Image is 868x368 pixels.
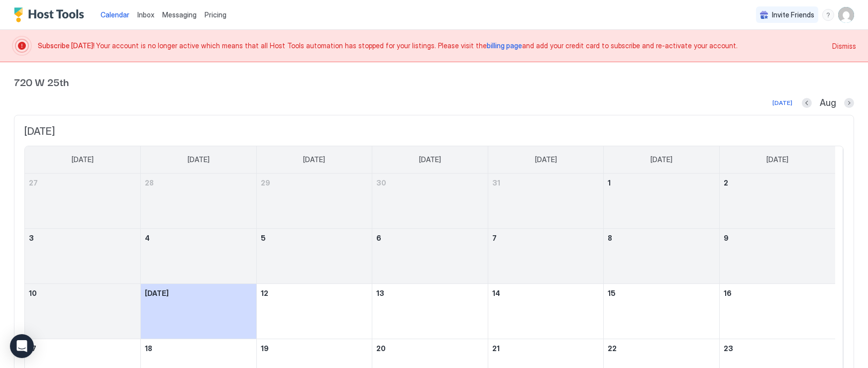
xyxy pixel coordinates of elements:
[257,339,372,358] a: August 19, 2025
[419,155,441,164] span: [DATE]
[141,283,257,339] td: August 11, 2025
[604,283,720,339] td: August 15, 2025
[372,284,488,302] a: August 13, 2025
[608,234,612,242] span: 8
[488,228,604,283] td: August 7, 2025
[376,344,386,353] span: 20
[256,174,372,229] td: July 29, 2025
[802,98,812,108] button: Previous month
[162,9,197,20] a: Messaging
[178,146,219,173] a: Monday
[141,228,257,283] td: August 4, 2025
[14,7,89,22] a: Host Tools Logo
[24,125,844,138] span: [DATE]
[145,344,152,353] span: 18
[719,228,835,283] td: August 9, 2025
[25,174,140,192] a: July 27, 2025
[101,9,129,20] a: Calendar
[608,179,611,187] span: 1
[261,234,266,242] span: 5
[724,234,729,242] span: 9
[29,234,34,242] span: 3
[838,7,854,23] div: User profile
[766,155,788,164] span: [DATE]
[488,229,604,247] a: August 7, 2025
[38,41,826,50] span: Your account is no longer active which means that all Host Tools automation has stopped for your ...
[25,284,140,302] a: August 10, 2025
[604,229,719,247] a: August 8, 2025
[608,344,617,353] span: 22
[25,174,141,229] td: July 27, 2025
[188,155,210,164] span: [DATE]
[772,10,814,19] span: Invite Friends
[604,174,719,192] a: August 1, 2025
[820,97,836,109] span: Aug
[38,41,96,50] span: Subscribe [DATE]!
[492,179,500,187] span: 31
[487,41,522,50] a: billing page
[137,10,154,19] span: Inbox
[720,229,835,247] a: August 9, 2025
[492,289,500,297] span: 14
[720,339,835,358] a: August 23, 2025
[261,289,268,297] span: 12
[62,146,104,173] a: Sunday
[256,228,372,283] td: August 5, 2025
[145,289,169,297] span: [DATE]
[261,179,270,187] span: 29
[488,283,604,339] td: August 14, 2025
[525,146,567,173] a: Thursday
[261,344,269,353] span: 19
[29,179,38,187] span: 27
[724,344,733,353] span: 23
[376,289,384,297] span: 13
[72,155,94,164] span: [DATE]
[832,41,856,51] div: Dismiss
[257,229,372,247] a: August 5, 2025
[488,339,604,358] a: August 21, 2025
[372,174,488,229] td: July 30, 2025
[372,174,488,192] a: July 30, 2025
[141,174,257,229] td: July 28, 2025
[651,155,672,164] span: [DATE]
[25,339,140,358] a: August 17, 2025
[724,289,732,297] span: 16
[604,174,720,229] td: August 1, 2025
[488,284,604,302] a: August 14, 2025
[162,10,197,19] span: Messaging
[488,174,604,229] td: July 31, 2025
[25,228,141,283] td: August 3, 2025
[29,289,37,297] span: 10
[719,174,835,229] td: August 2, 2025
[604,284,719,302] a: August 15, 2025
[772,98,792,107] div: [DATE]
[492,234,497,242] span: 7
[141,229,256,247] a: August 4, 2025
[604,228,720,283] td: August 8, 2025
[724,179,728,187] span: 2
[372,283,488,339] td: August 13, 2025
[257,174,372,192] a: July 29, 2025
[720,174,835,192] a: August 2, 2025
[257,284,372,302] a: August 12, 2025
[608,289,616,297] span: 15
[293,146,335,173] a: Tuesday
[719,283,835,339] td: August 16, 2025
[771,97,794,109] button: [DATE]
[535,155,557,164] span: [DATE]
[376,234,381,242] span: 6
[145,179,154,187] span: 28
[205,10,226,19] span: Pricing
[492,344,500,353] span: 21
[141,339,256,358] a: August 18, 2025
[101,10,129,19] span: Calendar
[409,146,451,173] a: Wednesday
[145,234,150,242] span: 4
[604,339,719,358] a: August 22, 2025
[14,74,854,89] span: 720 W 25th
[372,228,488,283] td: August 6, 2025
[25,283,141,339] td: August 10, 2025
[256,283,372,339] td: August 12, 2025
